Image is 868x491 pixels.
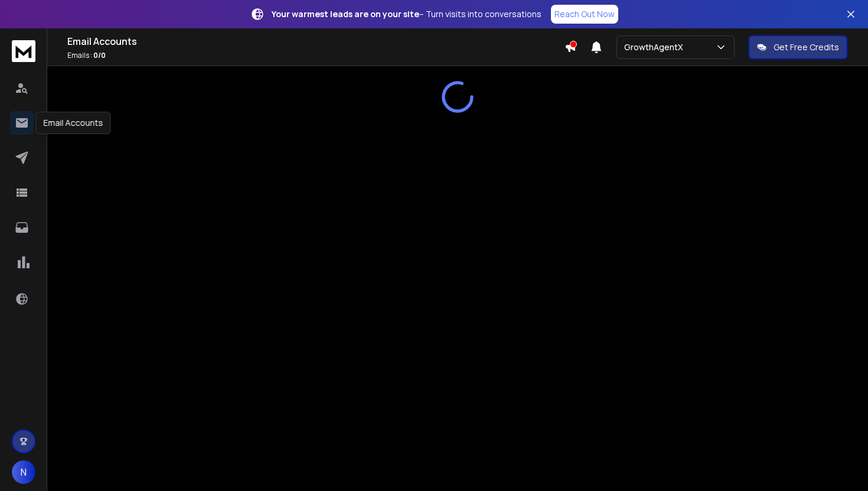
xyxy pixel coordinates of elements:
p: – Turn visits into conversations [272,8,541,20]
strong: Your warmest leads are on your site [272,8,419,19]
p: Get Free Credits [774,41,839,53]
button: N [12,460,35,484]
h1: Email Accounts [67,34,564,48]
div: Email Accounts [36,112,111,134]
p: Reach Out Now [554,8,615,20]
a: Reach Out Now [551,5,618,24]
button: Get Free Credits [749,35,847,59]
p: Emails : [67,51,564,60]
img: logo [12,40,35,62]
p: GrowthAgentX [624,41,688,53]
span: 0 / 0 [93,50,106,60]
